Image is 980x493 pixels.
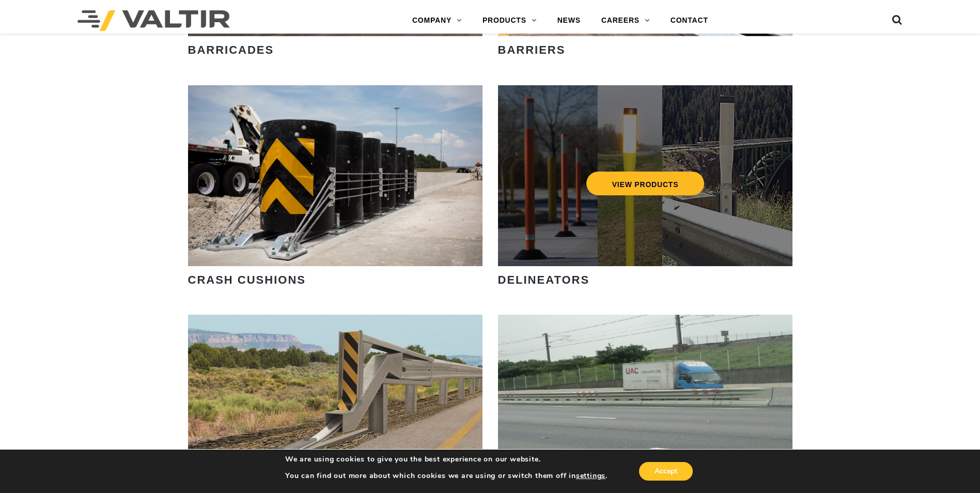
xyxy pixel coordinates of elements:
[586,172,704,195] a: VIEW PRODUCTS
[402,10,472,31] a: COMPANY
[188,273,306,286] strong: CRASH CUSHIONS
[285,471,608,481] p: You can find out more about which cookies we are using or switch them off in .
[498,273,590,286] strong: DELINEATORS
[498,43,566,56] strong: BARRIERS
[472,10,547,31] a: PRODUCTS
[188,43,274,56] strong: BARRICADES
[77,10,230,31] img: Valtir
[639,462,693,481] button: Accept
[547,10,591,31] a: NEWS
[576,471,605,481] button: settings
[660,10,719,31] a: CONTACT
[591,10,660,31] a: CAREERS
[285,455,608,464] p: We are using cookies to give you the best experience on our website.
